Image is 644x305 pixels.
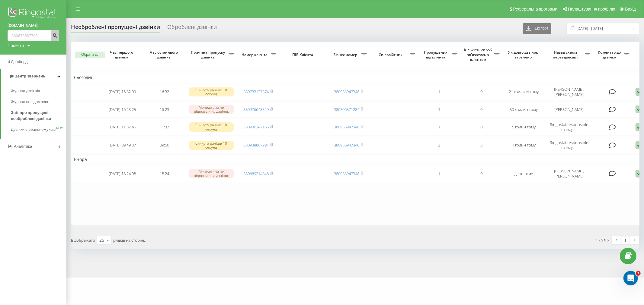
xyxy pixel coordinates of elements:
[334,107,359,112] a: 380506571284
[418,119,460,136] td: 1
[636,271,641,276] span: 3
[189,105,234,114] div: Менеджери не відповіли на дзвінок
[421,50,452,59] span: Пропущених від клієнта
[548,50,585,59] span: Назва схеми переадресації
[568,7,615,11] span: Налаштування профілю
[513,7,558,11] span: Реферальна програма
[508,50,540,59] span: Як довго дзвінок втрачено
[545,137,593,154] td: Ringostat responsible manager
[101,137,143,154] td: [DATE] 09:49:37
[243,124,269,130] a: 380930347165
[503,137,545,154] td: 7 годин тому
[8,42,24,49] div: Проекти
[11,88,40,94] span: Журнал дзвінків
[334,89,359,94] a: 380955947348
[460,119,503,136] td: 0
[545,83,593,100] td: [PERSON_NAME], [PERSON_NAME]
[503,83,545,100] td: 21 хвилину тому
[8,6,59,21] img: Ringostat logo
[75,52,105,58] button: Обрати всі
[189,122,234,131] div: Скинуто раніше 10 секунд
[503,102,545,118] td: 30 хвилин тому
[189,50,229,59] span: Причина пропуску дзвінка
[101,165,143,182] td: [DATE] 18:24:08
[243,107,269,112] a: 380976648529
[503,119,545,136] td: 5 годин тому
[189,141,234,150] div: Скинуто раніше 10 секунд
[460,83,503,100] td: 0
[143,137,186,154] td: 09:50
[101,119,143,136] td: [DATE] 11:32:45
[8,23,59,29] a: [DOMAIN_NAME]
[418,83,460,100] td: 1
[8,30,59,41] input: Пошук за номером
[460,137,503,154] td: 3
[11,124,66,135] a: Дзвінки в реальному часіNEW
[14,74,45,78] span: Центр звернень
[11,86,66,96] a: Журнал дзвінків
[1,69,66,83] a: Центр звернень
[334,124,359,130] a: 380955947348
[11,59,28,64] span: Дашборд
[334,171,359,176] a: 380955947348
[71,237,95,243] span: Відображати
[11,107,66,124] a: Звіт про пропущені необроблені дзвінки
[373,52,410,57] span: Співробітник
[418,102,460,118] td: 1
[11,127,56,133] span: Дзвінки в реальному часі
[243,142,269,148] a: 380938867291
[503,165,545,182] td: день тому
[143,165,186,182] td: 18:24
[596,50,624,59] span: Коментар до дзвінка
[101,83,143,100] td: [DATE] 16:32:09
[460,102,503,118] td: 0
[189,87,234,96] div: Скинуто раніше 10 секунд
[243,89,269,94] a: 380732137374
[463,48,494,62] span: Кількість спроб зв'язатись з клієнтом
[331,52,361,57] span: Бізнес номер
[625,7,636,11] span: Вихід
[11,99,49,105] span: Журнал повідомлень
[99,237,104,243] div: 25
[523,23,551,34] button: Експорт
[334,142,359,148] a: 380955947348
[11,96,66,107] a: Журнал повідомлень
[596,237,609,243] div: 1 - 5 з 5
[545,165,593,182] td: [PERSON_NAME], [PERSON_NAME]
[143,119,186,136] td: 11:32
[418,137,460,154] td: 2
[106,50,139,59] span: Час першого дзвінка
[143,83,186,100] td: 16:32
[545,102,593,118] td: [PERSON_NAME]
[101,102,143,118] td: [DATE] 16:23:25
[11,110,63,122] span: Звіт про пропущені необроблені дзвінки
[71,24,160,33] div: Необроблені пропущені дзвінки
[418,165,460,182] td: 1
[143,102,186,118] td: 16:23
[14,144,32,149] span: Аналiтика
[240,52,271,57] span: Номер клієнта
[623,271,638,285] iframe: Intercom live chat
[621,236,630,244] a: 1
[189,169,234,178] div: Менеджери не відповіли на дзвінок
[545,119,593,136] td: Ringostat responsible manager
[113,237,146,243] span: рядків на сторінці
[460,165,503,182] td: 0
[148,50,181,59] span: Час останнього дзвінка
[284,52,322,57] span: ПІБ Клієнта
[243,171,269,176] a: 380669214346
[167,24,217,33] div: Оброблені дзвінки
